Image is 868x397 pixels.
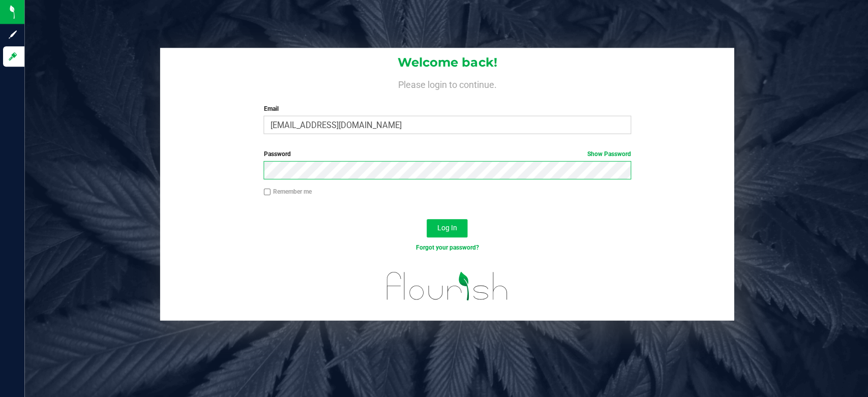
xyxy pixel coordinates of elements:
span: Log In [436,223,456,231]
label: Email [263,104,630,113]
h1: Welcome back! [160,56,732,69]
a: Forgot your password? [414,243,477,251]
button: Log In [426,219,466,237]
span: Password [263,150,290,157]
inline-svg: Sign up [8,29,18,40]
input: Remember me [263,188,270,195]
img: flourish_logo.svg [375,262,518,309]
h4: Please login to continue. [160,77,732,89]
a: Show Password [586,150,630,157]
label: Remember me [263,187,311,196]
inline-svg: Log in [8,51,18,62]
